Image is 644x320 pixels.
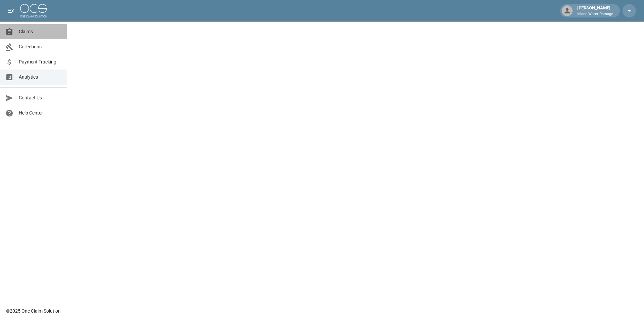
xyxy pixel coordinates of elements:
[19,74,61,81] span: Analytics
[19,28,61,35] span: Claims
[67,21,644,318] iframe: Embedded Dashboard
[19,94,61,101] span: Contact Us
[4,4,17,17] button: open drawer
[19,109,61,117] span: Help Center
[20,4,47,17] img: ocs-logo-white-transparent.png
[6,308,61,314] div: © 2025 One Claim Solution
[19,58,61,65] span: Payment Tracking
[577,11,613,17] p: Inland Water Damage
[575,5,616,17] div: [PERSON_NAME]
[19,43,61,50] span: Collections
